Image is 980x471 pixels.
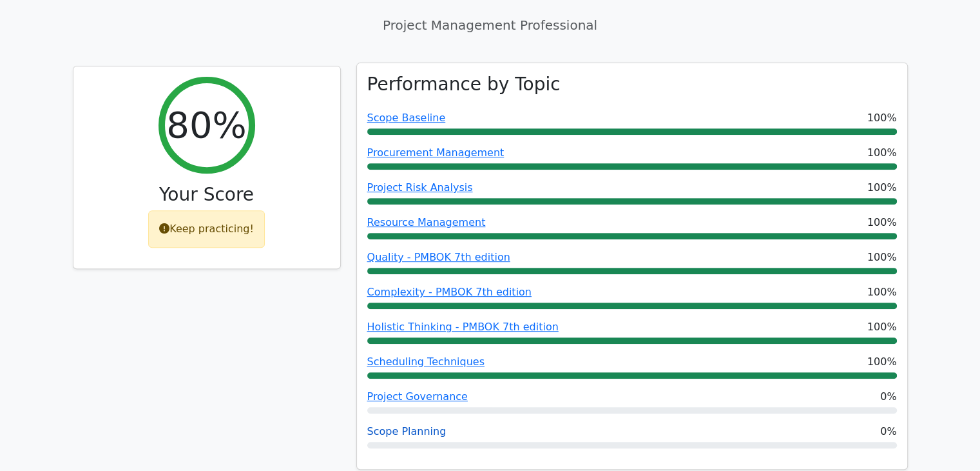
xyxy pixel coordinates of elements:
a: Project Governance [367,390,468,403]
a: Scope Baseline [367,112,446,124]
h2: 80% [166,103,246,146]
h3: Performance by Topic [367,74,561,95]
span: 0% [880,389,896,405]
span: 100% [867,180,897,195]
span: 100% [867,285,897,300]
a: Resource Management [367,216,486,228]
span: 100% [867,110,897,126]
div: Keep practicing! [148,210,265,248]
span: 100% [867,145,897,161]
span: 100% [867,250,897,265]
a: Project Risk Analysis [367,181,473,194]
a: Quality - PMBOK 7th edition [367,251,510,263]
span: 100% [867,354,897,370]
span: 100% [867,319,897,335]
p: Project Management Professional [73,15,908,35]
a: Scheduling Techniques [367,356,485,368]
a: Scope Planning [367,425,447,437]
span: 100% [867,215,897,230]
a: Holistic Thinking - PMBOK 7th edition [367,321,559,333]
h3: Your Score [84,184,330,206]
a: Procurement Management [367,146,504,159]
a: Complexity - PMBOK 7th edition [367,286,532,298]
span: 0% [880,424,896,439]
